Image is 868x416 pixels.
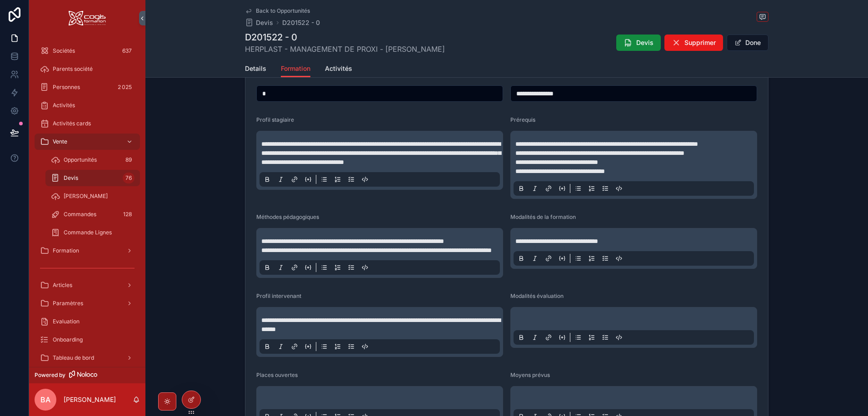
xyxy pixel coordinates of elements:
a: Back to Opportunités [245,7,310,15]
div: 76 [123,173,135,183]
h1: D201522 - 0 [245,31,445,44]
span: Modalités évaluation [510,292,564,299]
a: Evaluation [35,313,140,330]
a: Sociétés637 [35,43,140,59]
span: Devis [256,18,273,27]
span: Powered by [35,371,65,379]
a: Paramètres [35,295,140,312]
span: Parents société [53,65,93,73]
button: Devis [616,35,661,51]
a: Powered by [29,367,145,383]
span: Activités cards [53,120,91,127]
span: Profil stagiaire [256,116,294,123]
span: [PERSON_NAME] [64,193,108,200]
button: Supprimer [664,35,723,51]
span: BA [40,394,50,405]
div: 637 [120,45,135,56]
a: Devis [245,18,273,27]
span: Formation [53,247,79,254]
span: Paramètres [53,300,83,307]
span: Personnes [53,84,80,91]
span: Opportunités [64,156,97,163]
span: Activités [325,64,352,73]
span: Devis [636,38,653,47]
span: Tableau de bord [53,354,94,362]
div: scrollable content [29,36,145,367]
button: Done [727,35,768,51]
a: Parents société [35,61,140,77]
p: [PERSON_NAME] [64,395,116,404]
a: Tableau de bord [35,350,140,366]
a: D201522 - 0 [282,18,320,27]
span: Places ouvertes [256,371,298,378]
a: Personnes2 025 [35,79,140,95]
span: Modalités de la formation [510,213,576,220]
a: [PERSON_NAME] [45,188,140,204]
a: Activités cards [35,115,140,132]
span: Méthodes pédagogiques [256,213,319,220]
a: Formation [35,243,140,259]
span: Activités [53,102,75,109]
img: App logo [69,11,106,25]
span: Onboarding [53,336,83,343]
a: Commande Lignes [45,224,140,241]
a: Activités [35,97,140,114]
span: Prérequis [510,116,535,123]
span: HERPLAST - MANAGEMENT DE PROXI - [PERSON_NAME] [245,44,445,54]
span: Details [245,64,266,73]
div: 2 025 [115,82,135,93]
a: Onboarding [35,332,140,348]
div: 89 [123,154,135,165]
div: 128 [120,209,135,220]
a: Activités [325,60,352,79]
a: Articles [35,277,140,293]
span: Sociétés [53,47,75,54]
span: Vente [53,138,67,145]
span: Commande Lignes [64,229,112,236]
span: Moyens prévus [510,371,550,378]
a: Devis76 [45,170,140,186]
span: Devis [64,174,78,182]
a: Details [245,60,266,79]
span: Evaluation [53,318,80,325]
span: Back to Opportunités [256,7,310,15]
a: Opportunités89 [45,152,140,168]
span: Commandes [64,211,96,218]
a: Commandes128 [45,206,140,223]
span: Profil intervenant [256,292,301,299]
a: Formation [281,60,310,78]
a: Vente [35,134,140,150]
span: Formation [281,64,310,73]
span: Articles [53,282,72,289]
span: Supprimer [684,38,716,47]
